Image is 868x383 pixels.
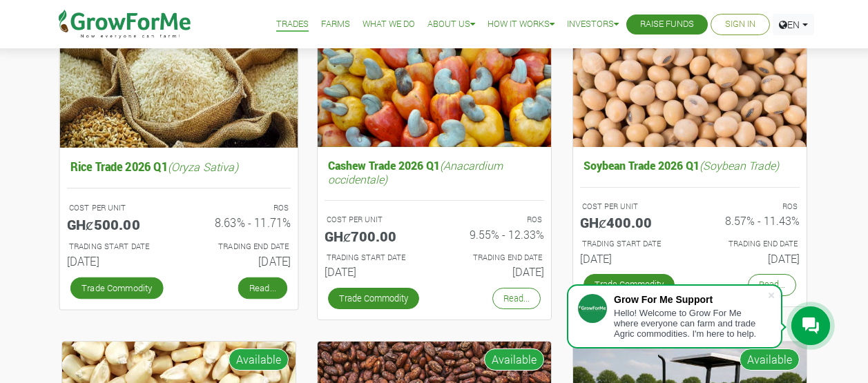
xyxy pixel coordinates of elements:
[363,17,415,32] a: What We Do
[582,238,677,250] p: Estimated Trading Start Date
[580,155,800,271] a: Soybean Trade 2026 Q1(Soybean Trade) COST PER UNIT GHȼ400.00 ROS 8.57% - 11.43% TRADING START DAT...
[68,202,166,213] p: COST PER UNIT
[189,215,291,229] h6: 8.63% - 11.71%
[725,17,755,32] a: Sign In
[325,155,544,188] h5: Cashew Trade 2026 Q1
[191,240,289,252] p: Estimated Trading End Date
[325,155,544,284] a: Cashew Trade 2026 Q1(Anacardium occidentale) COST PER UNIT GHȼ700.00 ROS 9.55% - 12.33% TRADING S...
[327,214,422,226] p: COST PER UNIT
[748,274,796,295] a: Read...
[488,17,554,32] a: How it Works
[447,252,542,264] p: Estimated Trading End Date
[191,202,289,213] p: ROS
[640,17,694,32] a: Raise Funds
[276,17,309,32] a: Trades
[238,277,287,299] a: Read...
[567,17,619,32] a: Investors
[773,14,814,35] a: EN
[700,252,800,265] h6: [DATE]
[189,254,291,268] h6: [DATE]
[484,348,544,371] span: Available
[740,348,800,371] span: Available
[66,215,168,232] h5: GHȼ500.00
[584,274,675,295] a: Trade Commodity
[580,155,800,175] h5: Soybean Trade 2026 Q1
[702,201,798,213] p: ROS
[327,252,422,264] p: Estimated Trading Start Date
[328,288,419,309] a: Trade Commodity
[70,277,163,299] a: Trade Commodity
[445,228,544,241] h6: 9.55% - 12.33%
[66,156,290,273] a: Rice Trade 2026 Q1(Oryza Sativa) COST PER UNIT GHȼ500.00 ROS 8.63% - 11.71% TRADING START DATE [D...
[582,201,677,213] p: COST PER UNIT
[325,228,424,244] h5: GHȼ700.00
[614,308,767,339] div: Hello! Welcome to Grow For Me where everyone can farm and trade Agric commodities. I'm here to help.
[328,158,503,186] i: (Anacardium occidentale)
[700,158,779,173] i: (Soybean Trade)
[229,348,289,371] span: Available
[427,17,475,32] a: About Us
[445,265,544,278] h6: [DATE]
[321,17,350,32] a: Farms
[614,294,767,305] div: Grow For Me Support
[700,214,800,227] h6: 8.57% - 11.43%
[66,254,168,268] h6: [DATE]
[492,288,541,309] a: Read...
[702,238,798,250] p: Estimated Trading End Date
[580,214,679,230] h5: GHȼ400.00
[167,159,238,173] i: (Oryza Sativa)
[68,240,166,252] p: Estimated Trading Start Date
[66,156,290,177] h5: Rice Trade 2026 Q1
[325,265,424,278] h6: [DATE]
[580,252,679,265] h6: [DATE]
[447,214,542,226] p: ROS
